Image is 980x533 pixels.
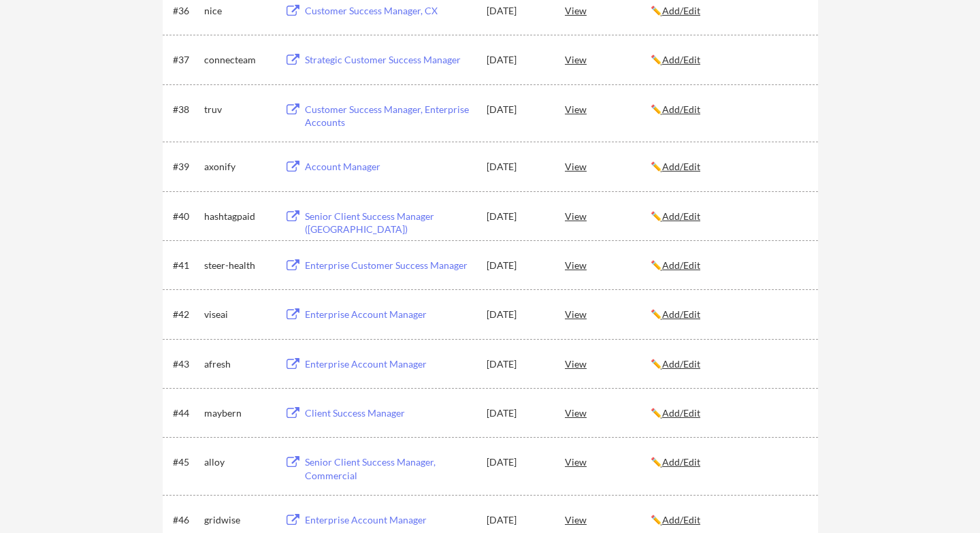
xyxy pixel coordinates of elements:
u: Add/Edit [662,161,700,172]
div: ✏️ [651,210,806,223]
div: #42 [173,308,199,321]
div: [DATE] [487,455,546,469]
div: ✏️ [651,259,806,272]
div: Enterprise Account Manager [305,308,474,321]
u: Add/Edit [662,514,700,526]
div: [DATE] [487,160,546,174]
u: Add/Edit [662,5,700,16]
div: View [565,449,651,474]
div: #36 [173,4,199,18]
div: [DATE] [487,4,546,18]
div: axonify [204,160,272,174]
div: View [565,351,651,376]
div: View [565,400,651,425]
div: Enterprise Customer Success Manager [305,259,474,272]
div: #46 [173,513,199,527]
div: View [565,47,651,71]
div: ✏️ [651,53,806,67]
div: Client Success Manager [305,406,474,420]
div: #38 [173,103,199,116]
u: Add/Edit [662,54,700,65]
div: [DATE] [487,308,546,321]
div: afresh [204,357,272,371]
div: maybern [204,406,272,420]
div: ✏️ [651,4,806,18]
div: [DATE] [487,259,546,272]
div: ✏️ [651,160,806,174]
div: Customer Success Manager, CX [305,4,474,18]
div: #41 [173,259,199,272]
div: ✏️ [651,455,806,469]
div: [DATE] [487,103,546,116]
div: [DATE] [487,513,546,527]
div: truv [204,103,272,116]
div: View [565,154,651,178]
u: Add/Edit [662,358,700,370]
div: ✏️ [651,308,806,321]
div: View [565,97,651,121]
div: [DATE] [487,357,546,371]
div: connecteam [204,53,272,67]
div: Senior Client Success Manager ([GEOGRAPHIC_DATA]) [305,210,474,236]
div: View [565,507,651,532]
div: gridwise [204,513,272,527]
div: #39 [173,160,199,174]
div: viseai [204,308,272,321]
div: Enterprise Account Manager [305,513,474,527]
div: #43 [173,357,199,371]
div: hashtagpaid [204,210,272,223]
div: steer-health [204,259,272,272]
div: Customer Success Manager, Enterprise Accounts [305,103,474,129]
div: alloy [204,455,272,469]
div: [DATE] [487,406,546,420]
div: Strategic Customer Success Manager [305,53,474,67]
div: Account Manager [305,160,474,174]
u: Add/Edit [662,103,700,115]
u: Add/Edit [662,259,700,271]
div: #40 [173,210,199,223]
div: View [565,204,651,228]
u: Add/Edit [662,456,700,468]
div: Enterprise Account Manager [305,357,474,371]
div: ✏️ [651,406,806,420]
div: #45 [173,455,199,469]
u: Add/Edit [662,308,700,320]
div: #37 [173,53,199,67]
u: Add/Edit [662,407,700,419]
div: [DATE] [487,53,546,67]
div: ✏️ [651,513,806,527]
div: #44 [173,406,199,420]
div: View [565,302,651,326]
div: View [565,253,651,277]
u: Add/Edit [662,210,700,222]
div: ✏️ [651,357,806,371]
div: ✏️ [651,103,806,116]
div: Senior Client Success Manager, Commercial [305,455,474,482]
div: nice [204,4,272,18]
div: [DATE] [487,210,546,223]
